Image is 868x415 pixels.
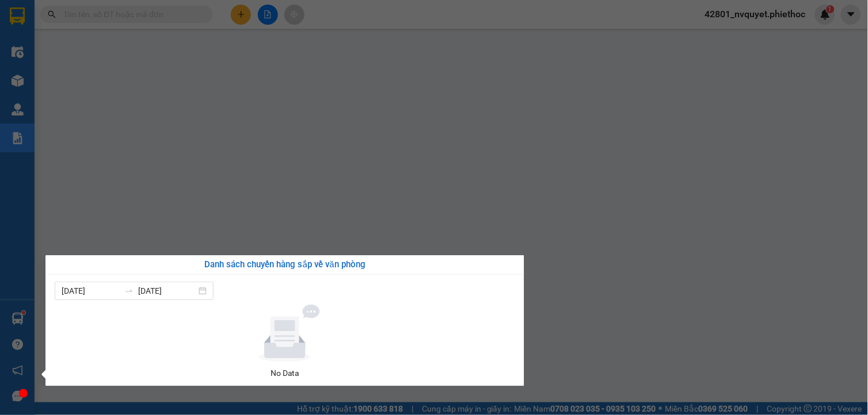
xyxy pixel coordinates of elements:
[59,367,511,379] div: No Data
[124,286,134,295] span: swap-right
[62,285,120,297] input: Từ ngày
[138,285,196,297] input: Đến ngày
[124,286,134,295] span: to
[55,258,515,272] div: Danh sách chuyến hàng sắp về văn phòng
